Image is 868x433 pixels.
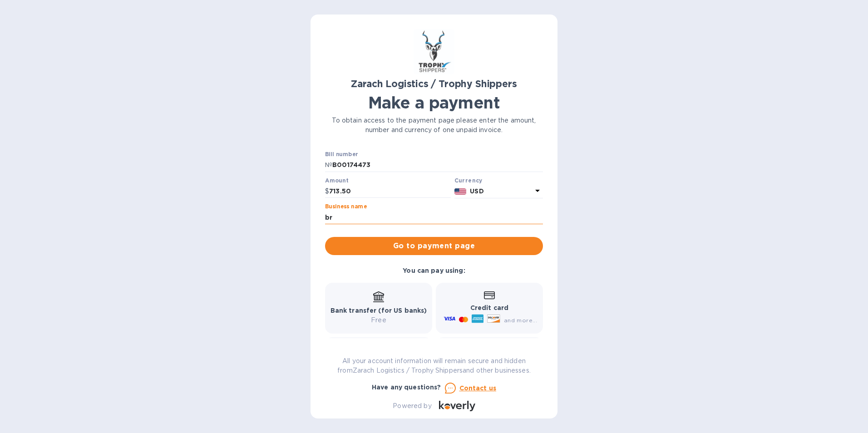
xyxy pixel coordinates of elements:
[325,204,367,210] label: Business name
[329,185,451,198] input: 0.00
[330,307,427,314] b: Bank transfer (for US banks)
[325,116,543,135] p: To obtain access to the payment page please enter the amount, number and currency of one unpaid i...
[325,178,348,183] label: Amount
[403,267,465,274] b: You can pay using:
[351,78,517,89] b: Zarach Logistics / Trophy Shippers
[372,384,441,391] b: Have any questions?
[325,211,543,224] input: Enter business name
[332,158,543,172] input: Enter bill number
[330,315,427,325] p: Free
[325,152,358,157] label: Bill number
[325,237,543,255] button: Go to payment page
[470,304,508,311] b: Credit card
[325,160,332,170] p: №
[454,188,467,195] img: USD
[470,187,483,195] b: USD
[504,317,537,324] span: and more...
[325,187,329,196] p: $
[454,177,483,184] b: Currency
[325,93,543,112] h1: Make a payment
[393,401,431,411] p: Powered by
[332,241,536,251] span: Go to payment page
[325,356,543,375] p: All your account information will remain secure and hidden from Zarach Logistics / Trophy Shipper...
[459,384,497,392] u: Contact us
